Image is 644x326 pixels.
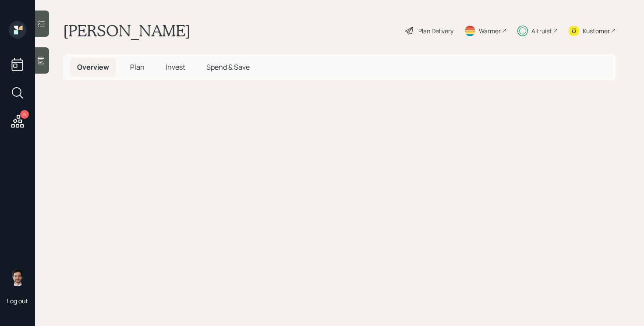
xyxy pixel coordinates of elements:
[7,297,28,305] div: Log out
[20,110,29,119] div: 5
[9,269,26,286] img: jonah-coleman-headshot.png
[63,21,191,40] h1: [PERSON_NAME]
[479,26,501,35] div: Warmer
[166,62,185,72] span: Invest
[418,26,453,35] div: Plan Delivery
[77,62,109,72] span: Overview
[583,26,610,35] div: Kustomer
[130,62,145,72] span: Plan
[206,62,250,72] span: Spend & Save
[531,26,552,35] div: Altruist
